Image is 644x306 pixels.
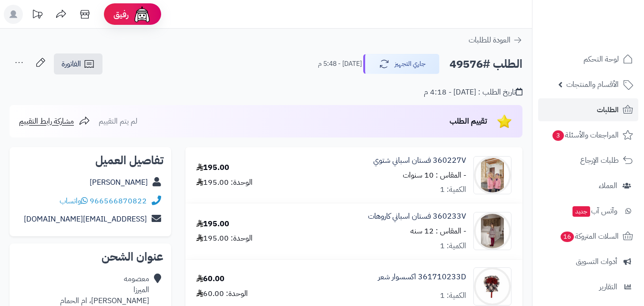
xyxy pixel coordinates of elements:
span: وآتس آب [572,204,617,218]
span: العملاء [599,179,617,192]
a: الفاتورة [54,53,102,74]
span: لم يتم التقييم [99,116,137,127]
button: جاري التجهيز [363,54,440,74]
div: 195.00 [196,219,229,230]
span: لوحة التحكم [583,53,619,66]
span: تقييم الطلب [450,116,487,127]
span: السلات المتروكة [560,230,619,243]
span: الفاتورة [61,58,81,70]
span: الأقسام والمنتجات [566,78,619,91]
a: لوحة التحكم [538,48,638,71]
a: أدوات التسويق [538,250,638,273]
div: تاريخ الطلب : [DATE] - 4:18 م [424,87,522,98]
a: 360233V فستان اسباني كاروهات [368,211,466,222]
a: طلبات الإرجاع [538,149,638,172]
span: العودة للطلبات [469,34,511,46]
div: الوحدة: 60.00 [196,288,248,299]
small: [DATE] - 5:48 م [318,59,362,69]
div: الوحدة: 195.00 [196,233,253,244]
a: مشاركة رابط التقييم [19,116,90,127]
a: [EMAIL_ADDRESS][DOMAIN_NAME] [24,213,147,225]
h2: الطلب #49576 [450,54,522,74]
span: أدوات التسويق [576,255,617,268]
span: 3 [552,130,564,141]
h2: عنوان الشحن [17,251,164,263]
span: المراجعات والأسئلة [552,128,619,142]
span: طلبات الإرجاع [580,154,619,167]
span: رفيق [113,9,129,20]
div: 60.00 [196,274,225,285]
span: التقارير [599,280,617,294]
img: 1729348991-_DSC3350zz-90x90.jpg [474,212,511,250]
small: - المقاس : 12 سنه [410,225,466,237]
span: مشاركة رابط التقييم [19,116,74,127]
a: وآتس آبجديد [538,200,638,222]
div: الوحدة: 195.00 [196,177,253,188]
img: 1729348874-_DSC3058z-90x90.jpg [474,156,511,194]
a: تحديثات المنصة [25,5,49,26]
div: الكمية: 1 [440,184,466,195]
a: الطلبات [538,98,638,121]
small: - المقاس : 10 سنوات [403,169,466,181]
a: واتساب [60,195,88,207]
h2: تفاصيل العميل [17,155,164,166]
span: جديد [572,206,590,217]
span: 16 [561,232,574,242]
span: الطلبات [597,103,619,116]
img: logo-2.png [579,24,635,44]
div: الكمية: 1 [440,290,466,301]
a: العملاء [538,174,638,197]
a: 361710233D اكسسوار شعر [378,272,466,283]
a: 360227V فستان اسباني شتوي [373,155,466,166]
div: 195.00 [196,162,229,173]
a: المراجعات والأسئلة3 [538,124,638,147]
img: 1731065321-1710%20233%20D-90x90.JPG [474,267,511,306]
a: 966566870822 [90,195,147,207]
a: [PERSON_NAME] [90,177,148,188]
a: التقارير [538,275,638,298]
img: ai-face.png [133,5,152,24]
a: السلات المتروكة16 [538,225,638,248]
a: العودة للطلبات [469,34,522,46]
div: الكمية: 1 [440,241,466,252]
